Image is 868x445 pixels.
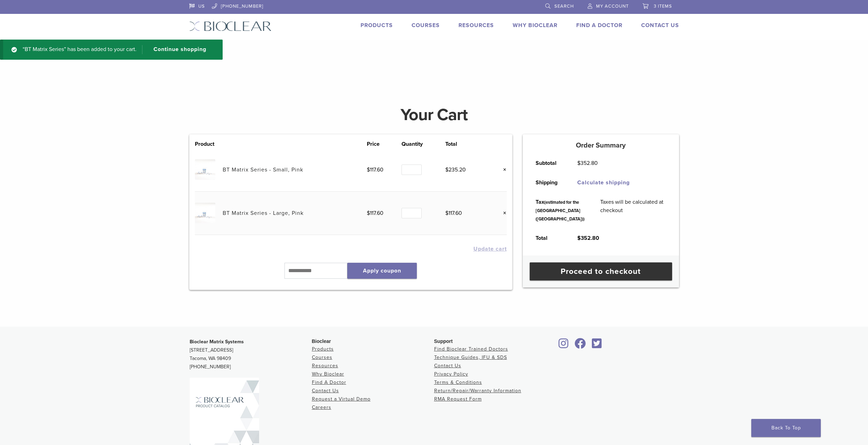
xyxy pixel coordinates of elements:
[434,338,453,344] span: Support
[347,263,417,279] button: Apply coupon
[434,371,468,377] a: Privacy Policy
[654,3,672,9] span: 3 items
[142,45,212,54] a: Continue shopping
[572,342,588,349] a: Bioclear
[434,354,507,360] a: Technique Guides, IFU & SDS
[312,346,334,352] a: Products
[590,342,604,349] a: Bioclear
[312,354,332,360] a: Courses
[641,22,679,29] a: Contact Us
[536,200,585,222] small: (estimated for the [GEOGRAPHIC_DATA] ([GEOGRAPHIC_DATA]))
[312,396,371,402] a: Request a Virtual Demo
[312,404,331,410] a: Careers
[576,22,622,29] a: Find A Doctor
[312,363,338,369] a: Resources
[434,388,521,394] a: Return/Repair/Warranty Information
[402,140,446,148] th: Quantity
[312,379,346,385] a: Find A Doctor
[434,363,461,369] a: Contact Us
[361,22,393,29] a: Products
[312,371,344,377] a: Why Bioclear
[577,160,580,167] span: $
[445,210,462,217] bdi: 117.60
[530,262,672,280] a: Proceed to checkout
[184,107,684,123] h1: Your Cart
[577,235,599,242] bdi: 352.80
[528,228,570,248] th: Total
[223,166,303,173] a: BT Matrix Series - Small, Pink
[528,153,570,173] th: Subtotal
[577,235,581,242] span: $
[577,179,630,186] a: Calculate shipping
[498,165,507,174] a: Remove this item
[513,22,557,29] a: Why Bioclear
[367,140,402,148] th: Price
[473,246,507,252] button: Update cart
[498,209,507,218] a: Remove this item
[195,140,223,148] th: Product
[312,388,339,394] a: Contact Us
[528,173,570,192] th: Shipping
[445,166,448,173] span: $
[312,338,331,344] span: Bioclear
[593,192,674,228] td: Taxes will be calculated at checkout
[445,166,466,173] bdi: 235.20
[223,210,304,217] a: BT Matrix Series - Large, Pink
[596,3,629,9] span: My Account
[367,210,370,217] span: $
[528,192,593,228] th: Tax
[190,338,312,371] p: [STREET_ADDRESS] Tacoma, WA 98409 [PHONE_NUMBER]
[367,166,383,173] bdi: 117.60
[195,203,215,223] img: BT Matrix Series - Large, Pink
[434,396,482,402] a: RMA Request Form
[367,210,383,217] bdi: 117.60
[556,342,571,349] a: Bioclear
[554,3,574,9] span: Search
[190,339,244,345] strong: Bioclear Matrix Systems
[434,346,508,352] a: Find Bioclear Trained Doctors
[367,166,370,173] span: $
[577,160,598,167] bdi: 352.80
[195,159,215,180] img: BT Matrix Series - Small, Pink
[523,141,679,150] h5: Order Summary
[445,210,448,217] span: $
[434,379,482,385] a: Terms & Conditions
[412,22,440,29] a: Courses
[445,140,488,148] th: Total
[458,22,494,29] a: Resources
[189,21,272,31] img: Bioclear
[751,419,821,437] a: Back To Top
